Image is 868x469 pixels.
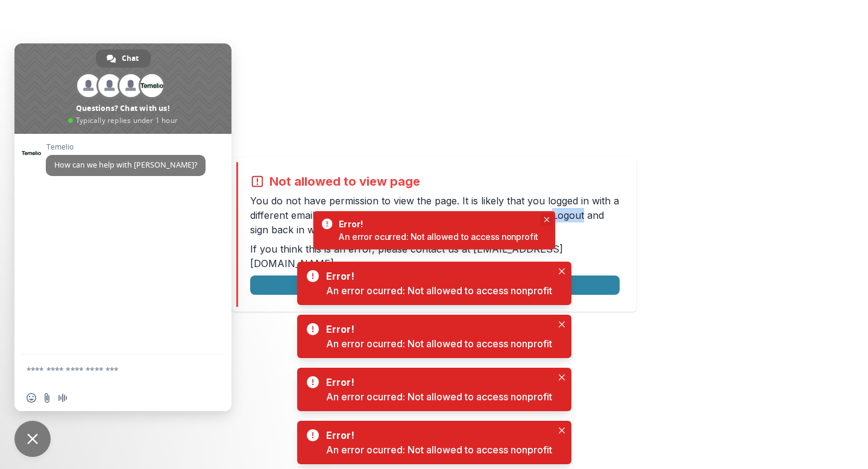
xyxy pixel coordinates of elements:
[326,375,547,389] div: Error!
[555,370,569,385] button: Close
[326,269,547,283] div: Error!
[326,322,547,336] div: Error!
[27,393,36,403] span: Insert an emoji
[326,283,552,298] div: An error ocurred: Not allowed to access nonprofit
[122,49,139,68] span: Chat
[339,230,538,243] div: An error ocurred: Not allowed to access nonprofit
[555,317,569,332] button: Close
[96,49,151,68] div: Chat
[42,393,52,403] span: Send a file
[250,194,620,237] p: You do not have permission to view the page. It is likely that you logged in with a different ema...
[269,174,420,189] h2: Not allowed to view page
[250,275,620,295] button: Logout
[555,423,569,438] button: Close
[27,365,193,376] textarea: Compose your message...
[326,428,547,442] div: Error!
[540,213,553,226] button: Close
[339,218,534,230] div: Error!
[14,421,51,457] div: Close chat
[326,389,552,404] div: An error ocurred: Not allowed to access nonprofit
[46,143,206,151] span: Temelio
[250,242,620,271] p: If you think this is an error, please contact us at .
[58,393,68,403] span: Audio message
[326,442,552,457] div: An error ocurred: Not allowed to access nonprofit
[326,336,552,351] div: An error ocurred: Not allowed to access nonprofit
[555,264,569,279] button: Close
[54,160,197,170] span: How can we help with [PERSON_NAME]?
